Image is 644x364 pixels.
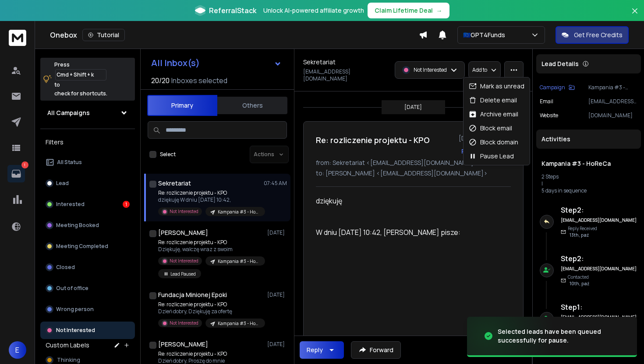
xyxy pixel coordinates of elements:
[472,66,487,73] p: Add to
[561,266,637,272] h6: [EMAIL_ADDRESS][DOMAIN_NAME]
[540,98,553,105] p: Email
[568,274,589,287] p: Contacted
[588,112,637,119] p: [DOMAIN_NAME]
[56,222,99,229] p: Meeting Booked
[561,217,637,224] h6: [EMAIL_ADDRESS][DOMAIN_NAME]
[158,196,263,203] p: dziękuję W dniu [DATE] 10:42,
[368,3,449,18] button: Claim Lifetime Deal
[264,180,287,187] p: 07:45 AM
[316,169,511,178] p: to: [PERSON_NAME] <[EMAIL_ADDRESS][DOMAIN_NAME]>
[629,5,640,26] button: Close banner
[55,69,106,80] span: Cmd + Shift + k
[151,59,200,67] h1: All Inbox(s)
[46,341,89,350] h3: Custom Labels
[303,68,389,82] p: [EMAIL_ADDRESS][DOMAIN_NAME]
[540,84,565,91] p: Campaign
[82,29,125,41] button: Tutorial
[267,229,287,236] p: [DATE]
[56,243,108,250] p: Meeting Completed
[57,159,82,166] p: All Status
[469,96,517,105] div: Delete email
[170,258,198,264] p: Not Interested
[209,5,256,16] span: ReferralStack
[158,239,263,246] p: Re: rozliczenie projektu - KPO
[469,152,514,161] div: Pause Lead
[541,187,636,194] span: 5 days in sequence
[158,189,263,196] p: Re: rozliczenie projektu - KPO
[303,58,336,66] h1: Sekretariat
[57,357,80,364] span: Thinking
[218,209,260,215] p: Kampania #3 - HoReCa
[171,75,227,86] h3: Inboxes selected
[9,341,26,359] span: E
[158,246,263,253] p: Dziękuję, walczę wraz z swoim
[158,179,191,188] h1: Sekretariat
[469,124,512,133] div: Block email
[56,285,88,292] p: Out of office
[574,31,623,39] p: Get Free Credits
[404,104,422,111] p: [DATE]
[316,196,504,206] p: dziękuję
[158,350,263,357] p: Re: rozliczenie projektu - KPO
[541,173,636,194] div: |
[218,320,260,327] p: Kampania #3 - HoReCa
[40,136,135,148] h3: Filters
[570,232,597,238] span: 13th, paź
[160,151,176,158] label: Select
[218,258,260,265] p: Kampania #3 - HoReCa
[463,31,509,39] p: 🇪🇺GPT4Funds
[541,159,636,168] h1: Kampania #3 - HoReCa
[588,98,637,105] p: [EMAIL_ADDRESS][DOMAIN_NAME]
[469,110,518,119] div: Archive email
[316,134,430,146] h1: Re: rozliczenie projektu - KPO
[54,60,107,98] p: Press to check for shortcuts.
[158,308,263,315] p: Dzień dobry, Dziękuję za ofertę
[561,302,637,312] h6: Step 1 :
[316,158,511,167] p: from: Sekretariat <[EMAIL_ADDRESS][DOMAIN_NAME]>
[147,95,217,116] button: Primary
[21,161,28,168] p: 1
[158,340,208,349] h1: [PERSON_NAME]
[570,280,589,287] span: 10th, paź
[541,59,579,68] p: Lead Details
[56,306,94,313] p: Wrong person
[170,208,198,215] p: Not Interested
[436,6,442,15] span: →
[267,341,287,348] p: [DATE]
[47,108,90,117] h1: All Campaigns
[267,291,287,298] p: [DATE]
[561,253,637,264] h6: Step 2 :
[469,82,524,91] div: Mark as unread
[540,112,558,119] p: website
[469,138,518,147] div: Block domain
[123,201,130,208] div: 1
[170,320,198,326] p: Not Interested
[56,180,69,187] p: Lead
[56,201,85,208] p: Interested
[158,290,227,299] h1: Fundacja Minionej Epoki
[459,134,511,143] p: [DATE] : 07:45 am
[307,346,323,354] div: Reply
[536,129,641,149] div: Activities
[568,225,597,238] p: Reply Received
[561,205,637,215] h6: Step 2 :
[151,75,170,86] span: 20 / 20
[461,147,478,156] button: Reply
[414,66,447,73] p: Not Interested
[170,271,196,277] p: Lead Paused
[351,341,401,359] button: Forward
[541,173,636,180] span: 2 Steps
[158,228,208,237] h1: [PERSON_NAME]
[588,84,637,91] p: Kampania #3 - HoReCa
[56,264,75,271] p: Closed
[217,96,287,115] button: Others
[56,327,95,334] p: Not Interested
[263,6,364,15] p: Unlock AI-powered affiliate growth
[50,29,419,41] div: Onebox
[158,301,263,308] p: Re: rozliczenie projektu - KPO
[316,227,504,259] div: W dniu [DATE] 10:42, [PERSON_NAME] pisze:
